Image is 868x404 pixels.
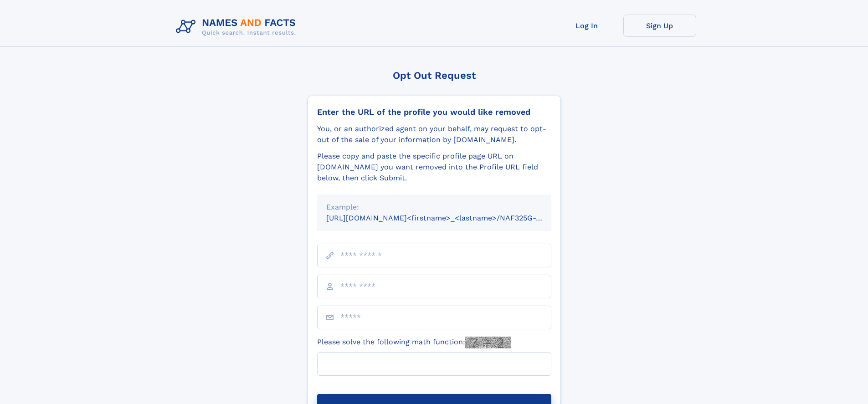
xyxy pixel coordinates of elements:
[308,70,561,81] div: Opt Out Request
[623,15,696,37] a: Sign Up
[317,151,551,184] div: Please copy and paste the specific profile page URL on [DOMAIN_NAME] you want removed into the Pr...
[326,202,542,213] div: Example:
[317,337,511,348] label: Please solve the following math function:
[317,107,551,117] div: Enter the URL of the profile you would like removed
[550,15,623,37] a: Log In
[172,15,303,39] img: Logo Names and Facts
[317,123,551,145] div: You, or an authorized agent on your behalf, may request to opt-out of the sale of your informatio...
[326,214,569,222] small: [URL][DOMAIN_NAME]<firstname>_<lastname>/NAF325G-xxxxxxxx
